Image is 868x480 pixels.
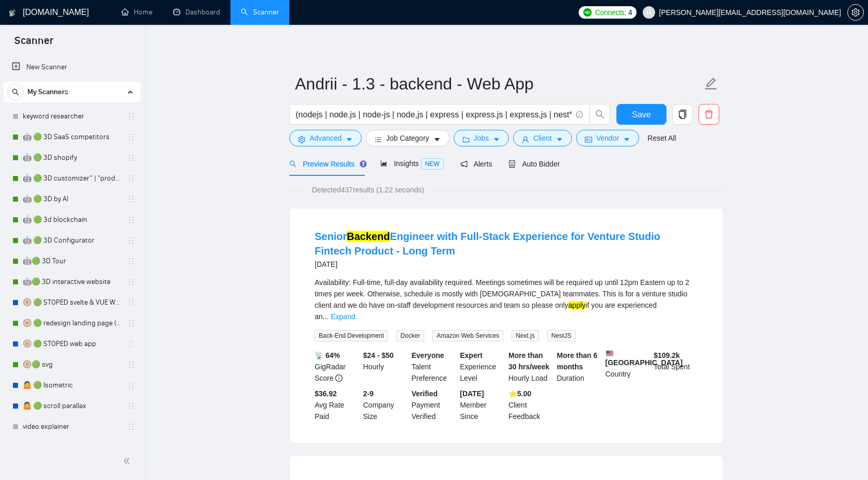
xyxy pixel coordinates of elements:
div: Member Since [458,388,506,422]
span: user [645,9,653,16]
a: 🤷 🟢 scroll parallax [23,396,121,416]
a: 🛞 🟢 redesign landing page (animat*) | 3D [23,313,121,334]
b: [GEOGRAPHIC_DATA] [606,350,683,367]
b: Everyone [412,351,444,359]
mark: apply [568,301,585,309]
span: Next.js [512,330,539,341]
span: Vendor [596,132,619,144]
div: Tooltip anchor [359,159,368,169]
span: Docker [396,330,424,341]
span: holder [127,340,135,348]
span: Alerts [460,160,492,168]
span: holder [127,257,135,265]
a: 🛞 🟢 STOPED svelte & VUE Web apps PRICE++ [23,292,121,313]
span: caret-down [346,136,353,143]
button: copy [672,104,693,125]
div: Availability: Full-time, full-day availability required. Meetings sometimes will be required up u... [315,277,698,322]
span: user [522,136,529,143]
span: Scanner [6,33,61,55]
b: $24 - $50 [363,351,394,359]
b: 📡 64% [315,351,340,359]
a: setting [847,8,864,17]
div: Company Size [361,388,410,422]
span: holder [127,423,135,431]
div: Client Feedback [506,388,555,422]
span: Connects: [595,7,626,18]
span: holder [127,298,135,307]
div: Payment Verified [410,388,458,422]
a: SeniorBackendEngineer with Full-Stack Experience for Venture Studio Fintech Product - Long Term [315,231,660,257]
span: holder [127,195,135,203]
a: Expand [331,312,355,321]
span: holder [127,236,135,245]
a: 🤖 🟢 3D customizer" | "product customizer" [23,168,121,189]
a: 🤖 🟢 3D Configurator [23,230,121,251]
button: settingAdvancedcaret-down [289,130,362,146]
div: GigRadar Score [313,350,361,384]
a: video explainer [23,416,121,437]
span: edit [704,77,718,91]
div: Country [603,350,652,384]
a: homeHome [121,8,152,17]
input: Search Freelance Jobs... [296,108,571,121]
span: notification [460,160,468,168]
span: area-chart [380,160,388,167]
li: New Scanner [4,57,141,78]
span: folder [462,136,470,143]
div: Avg Rate Paid [313,388,361,422]
span: search [590,110,610,119]
span: holder [127,319,135,327]
a: 🛞 🟢 STOPED web app [23,334,121,354]
div: Talent Preference [410,350,458,384]
span: holder [127,112,135,121]
b: More than 6 months [557,351,598,371]
b: [DATE] [460,389,484,398]
span: search [289,160,297,168]
button: setting [847,4,864,21]
a: Cypress | QA | testi [23,437,121,458]
span: delete [699,110,719,119]
a: New Scanner [12,57,132,78]
a: 🤷 🟢 Isometric [23,375,121,396]
span: holder [127,133,135,141]
img: upwork-logo.png [583,8,592,17]
b: 2-9 [363,389,374,398]
div: Experience Level [458,350,506,384]
a: 🤖 🟢 3d blockchain [23,209,121,230]
div: [DATE] [315,258,698,271]
span: caret-down [433,136,441,143]
span: caret-down [623,136,630,143]
span: ... [323,312,329,321]
button: idcardVendorcaret-down [576,130,639,146]
mark: Backend [347,231,390,242]
img: 🇺🇸 [606,350,613,357]
span: Preview Results [289,160,364,168]
span: info-circle [576,111,583,118]
button: barsJob Categorycaret-down [366,130,449,146]
span: setting [848,8,863,17]
b: Expert [460,351,483,359]
span: Jobs [474,132,489,144]
span: holder [127,402,135,410]
a: searchScanner [241,8,279,17]
button: userClientcaret-down [513,130,572,146]
span: idcard [585,136,592,143]
span: Amazon Web Services [432,330,503,341]
iframe: To enrich screen reader interactions, please activate Accessibility in Grammarly extension settings [833,445,858,470]
span: Advanced [309,132,342,144]
b: $ 109.2k [654,351,680,359]
div: Hourly [361,350,410,384]
b: $36.92 [315,389,337,398]
span: setting [298,136,305,143]
button: search [590,104,610,125]
button: delete [699,104,719,125]
input: Scanner name... [295,71,702,97]
span: NEW [421,158,444,170]
button: Save [616,104,667,125]
b: Verified [412,389,438,398]
a: 🤖 🟢 3D shopify [23,147,121,168]
span: double-left [123,456,133,466]
span: Save [632,108,650,121]
button: search [7,84,24,100]
span: robot [508,160,516,168]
